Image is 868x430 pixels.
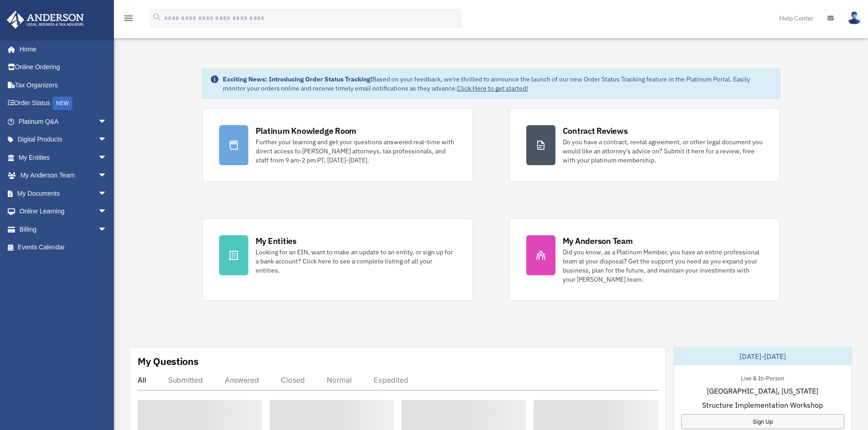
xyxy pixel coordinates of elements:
[4,11,87,29] img: Anderson Advisors Platinum Portal
[98,184,116,203] span: arrow_drop_down
[152,12,162,22] i: search
[509,108,780,182] a: Contract Reviews Do you have a contract, rental agreement, or other legal document you would like...
[563,248,763,284] div: Did you know, as a Platinum Member, you have an entire professional team at your disposal? Get th...
[52,96,72,110] div: NEW
[457,84,528,92] a: Click Here to get started!
[98,167,116,185] span: arrow_drop_down
[563,137,763,165] div: Do you have a contract, rental agreement, or other legal document you would like an attorney's ad...
[6,148,121,167] a: My Entitiesarrow_drop_down
[202,108,473,182] a: Platinum Knowledge Room Further your learning and get your questions answered real-time with dire...
[707,385,818,396] span: [GEOGRAPHIC_DATA], [US_STATE]
[98,112,116,131] span: arrow_drop_down
[563,125,628,137] div: Contract Reviews
[202,218,473,301] a: My Entities Looking for an EIN, want to make an update to an entity, or sign up for a bank accoun...
[6,202,121,221] a: Online Learningarrow_drop_down
[138,354,199,368] div: My Questions
[327,375,352,384] div: Normal
[6,131,121,149] a: Digital Productsarrow_drop_down
[98,131,116,149] span: arrow_drop_down
[6,167,121,185] a: My Anderson Teamarrow_drop_down
[223,75,372,83] strong: Exciting News: Introducing Order Status Tracking!
[256,235,297,247] div: My Entities
[847,11,861,25] img: User Pic
[6,238,121,257] a: Events Calendar
[223,75,772,93] div: Based on your feedback, we're thrilled to announce the launch of our new Order Status Tracking fe...
[6,184,121,202] a: My Documentsarrow_drop_down
[6,58,121,76] a: Online Ordering
[563,235,633,247] div: My Anderson Team
[123,16,134,24] a: menu
[138,375,146,384] div: All
[509,218,780,301] a: My Anderson Team Did you know, as a Platinum Member, you have an entire professional team at your...
[256,137,456,165] div: Further your learning and get your questions answered real-time with direct access to [PERSON_NAM...
[374,375,408,384] div: Expedited
[225,375,259,384] div: Answered
[6,40,116,58] a: Home
[98,202,116,221] span: arrow_drop_down
[168,375,203,384] div: Submitted
[98,148,116,167] span: arrow_drop_down
[681,414,844,429] a: Sign Up
[6,112,121,131] a: Platinum Q&Aarrow_drop_down
[98,220,116,239] span: arrow_drop_down
[702,400,823,410] span: Structure Implementation Workshop
[6,94,121,113] a: Order StatusNEW
[734,373,791,382] div: Live & In-Person
[256,248,456,275] div: Looking for an EIN, want to make an update to an entity, or sign up for a bank account? Click her...
[6,76,121,94] a: Tax Organizers
[674,347,852,365] div: [DATE]-[DATE]
[6,220,121,238] a: Billingarrow_drop_down
[123,13,134,24] i: menu
[256,125,357,137] div: Platinum Knowledge Room
[281,375,305,384] div: Closed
